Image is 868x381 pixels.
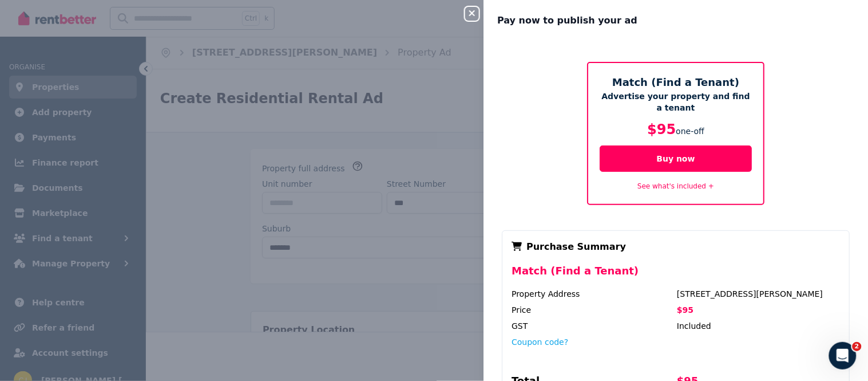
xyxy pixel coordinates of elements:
[600,146,752,172] button: Buy now
[512,336,568,348] button: Coupon code?
[512,263,840,288] div: Match (Find a Tenant)
[512,240,840,254] div: Purchase Summary
[853,342,862,351] span: 2
[677,320,840,332] div: Included
[512,304,675,316] div: Price
[600,74,752,91] h5: Match (Find a Tenant)
[637,182,714,190] a: See what's included +
[647,121,676,138] span: $95
[512,320,675,332] div: GST
[512,288,675,300] div: Property Address
[600,91,752,113] p: Advertise your property and find a tenant
[676,127,704,136] span: one-off
[829,342,857,370] iframe: Intercom live chat
[677,288,840,300] div: [STREET_ADDRESS][PERSON_NAME]
[497,14,637,28] span: Pay now to publish your ad
[677,305,693,315] span: $95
